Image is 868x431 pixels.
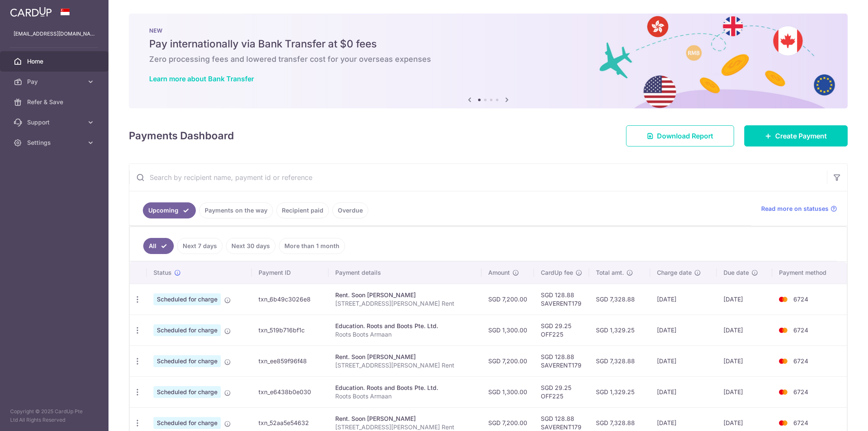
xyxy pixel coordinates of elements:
[534,315,589,345] td: SGD 29.25 OFF225
[650,284,717,315] td: [DATE]
[279,238,345,254] a: More than 1 month
[14,30,95,38] p: [EMAIL_ADDRESS][DOMAIN_NAME]
[153,355,221,367] span: Scheduled for charge
[153,417,221,429] span: Scheduled for charge
[129,164,827,191] input: Search by recipient name, payment id or reference
[27,77,83,86] span: Pay
[177,238,223,254] a: Next 7 days
[149,54,827,64] h6: Zero processing fees and lowered transfer cost for your overseas expenses
[335,299,475,308] p: [STREET_ADDRESS][PERSON_NAME] Rent
[27,138,83,147] span: Settings
[744,125,848,146] a: Create Payment
[143,202,196,218] a: Upcoming
[149,27,827,34] p: NEW
[596,268,624,277] span: Total amt.
[775,356,792,366] img: Bank Card
[775,387,792,397] img: Bank Card
[589,376,650,407] td: SGD 1,329.25
[650,376,717,407] td: [DATE]
[589,345,650,376] td: SGD 7,328.88
[775,325,792,335] img: Bank Card
[153,268,172,277] span: Status
[252,376,328,407] td: txn_e6438b0e030
[335,353,475,361] div: Rent. Soon [PERSON_NAME]
[252,284,328,315] td: txn_6b49c3026e8
[772,262,847,284] th: Payment method
[10,7,52,17] img: CardUp
[27,57,83,66] span: Home
[650,345,717,376] td: [DATE]
[541,268,573,277] span: CardUp fee
[793,419,808,426] span: 6724
[589,315,650,345] td: SGD 1,329.25
[226,238,275,254] a: Next 30 days
[153,293,221,305] span: Scheduled for charge
[657,268,692,277] span: Charge date
[332,202,368,218] a: Overdue
[793,388,808,395] span: 6724
[276,202,329,218] a: Recipient paid
[252,345,328,376] td: txn_ee859f96f48
[481,284,534,315] td: SGD 7,200.00
[129,14,848,108] img: Bank transfer banner
[589,284,650,315] td: SGD 7,328.88
[717,284,773,315] td: [DATE]
[199,202,273,218] a: Payments on the way
[335,291,475,299] div: Rent. Soon [PERSON_NAME]
[481,345,534,376] td: SGD 7,200.00
[534,345,589,376] td: SGD 128.88 SAVERENT179
[27,118,83,127] span: Support
[335,414,475,423] div: Rent. Soon [PERSON_NAME]
[335,392,475,401] p: Roots Boots Armaan
[335,361,475,370] p: [STREET_ADDRESS][PERSON_NAME] Rent
[534,284,589,315] td: SGD 128.88 SAVERENT179
[481,376,534,407] td: SGD 1,300.00
[27,98,83,106] span: Refer & Save
[723,268,749,277] span: Due date
[626,125,734,146] a: Download Report
[775,131,827,141] span: Create Payment
[775,294,792,304] img: Bank Card
[252,315,328,345] td: txn_519b716bf1c
[793,357,808,365] span: 6724
[775,418,792,428] img: Bank Card
[657,131,713,141] span: Download Report
[761,204,829,213] span: Read more on statuses
[534,376,589,407] td: SGD 29.25 OFF225
[717,315,773,345] td: [DATE]
[793,296,808,303] span: 6724
[153,386,221,398] span: Scheduled for charge
[761,204,837,213] a: Read more on statuses
[153,324,221,336] span: Scheduled for charge
[335,322,475,330] div: Education. Roots and Boots Pte. Ltd.
[793,326,808,334] span: 6724
[129,128,234,144] h4: Payments Dashboard
[481,315,534,345] td: SGD 1,300.00
[335,330,475,339] p: Roots Boots Armaan
[650,315,717,345] td: [DATE]
[149,75,254,83] a: Learn more about Bank Transfer
[717,376,773,407] td: [DATE]
[328,262,482,284] th: Payment details
[335,384,475,392] div: Education. Roots and Boots Pte. Ltd.
[252,262,328,284] th: Payment ID
[717,345,773,376] td: [DATE]
[143,238,174,254] a: All
[149,37,827,51] h5: Pay internationally via Bank Transfer at $0 fees
[488,268,510,277] span: Amount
